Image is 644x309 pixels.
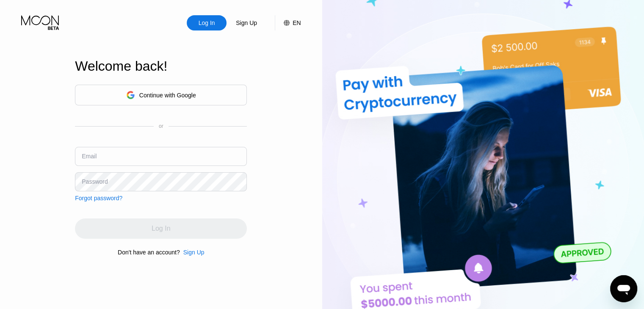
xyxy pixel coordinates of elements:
div: Continue with Google [139,92,196,99]
iframe: Button to launch messaging window [610,275,637,302]
div: Sign Up [183,249,205,256]
div: Password [82,178,108,185]
div: Forgot password? [75,195,122,201]
div: Don't have an account? [118,249,180,256]
div: Log In [198,19,216,27]
div: Welcome back! [75,58,247,74]
div: Email [82,153,97,160]
div: Sign Up [180,249,205,256]
div: or [159,123,163,129]
div: Sign Up [235,19,258,27]
div: EN [275,15,301,30]
div: Continue with Google [75,85,247,105]
div: Sign Up [227,15,266,30]
div: EN [293,19,301,26]
div: Log In [187,15,227,30]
